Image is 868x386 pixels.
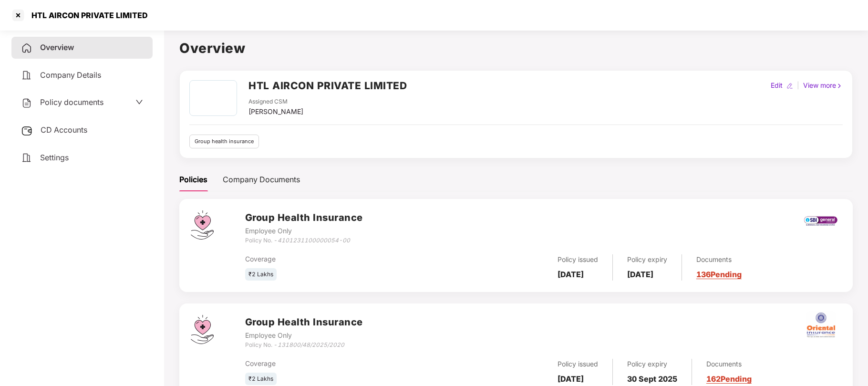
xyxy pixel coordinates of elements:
[223,174,300,186] div: Company Documents
[245,358,444,369] div: Coverage
[696,270,742,279] a: 136 Pending
[278,341,344,348] i: 131800/48/2025/2020
[40,153,69,162] span: Settings
[135,98,143,106] span: down
[627,254,667,265] div: Policy expiry
[26,10,148,20] div: HTL AIRCON PRIVATE LIMITED
[21,97,32,109] img: svg+xml;base64,PHN2ZyB4bWxucz0iaHR0cDovL3d3dy53My5vcmcvMjAwMC9zdmciIHdpZHRoPSIyNCIgaGVpZ2h0PSIyNC...
[627,270,653,279] b: [DATE]
[248,106,303,117] div: [PERSON_NAME]
[21,152,32,164] img: svg+xml;base64,PHN2ZyB4bWxucz0iaHR0cDovL3d3dy53My5vcmcvMjAwMC9zdmciIHdpZHRoPSIyNCIgaGVpZ2h0PSIyNC...
[627,374,677,384] b: 30 Sept 2025
[245,330,363,341] div: Employee Only
[804,214,838,227] img: sbi.png
[21,70,32,81] img: svg+xml;base64,PHN2ZyB4bWxucz0iaHR0cDovL3d3dy53My5vcmcvMjAwMC9zdmciIHdpZHRoPSIyNCIgaGVpZ2h0PSIyNC...
[558,374,584,384] b: [DATE]
[245,236,363,245] div: Policy No. -
[40,97,103,107] span: Policy documents
[245,210,363,225] h3: Group Health Insurance
[769,80,785,91] div: Edit
[801,80,845,91] div: View more
[191,210,214,240] img: svg+xml;base64,PHN2ZyB4bWxucz0iaHR0cDovL3d3dy53My5vcmcvMjAwMC9zdmciIHdpZHRoPSI0Ny43MTQiIGhlaWdodD...
[558,254,598,265] div: Policy issued
[189,135,259,148] div: Group health insurance
[836,83,843,89] img: rightIcon
[179,174,207,186] div: Policies
[795,80,801,91] div: |
[21,125,33,136] img: svg+xml;base64,PHN2ZyB3aWR0aD0iMjUiIGhlaWdodD0iMjQiIHZpZXdCb3g9IjAgMCAyNSAyNCIgZmlsbD0ibm9uZSIgeG...
[191,315,214,344] img: svg+xml;base64,PHN2ZyB4bWxucz0iaHR0cDovL3d3dy53My5vcmcvMjAwMC9zdmciIHdpZHRoPSI0Ny43MTQiIGhlaWdodD...
[248,78,407,94] h2: HTL AIRCON PRIVATE LIMITED
[179,38,853,59] h1: Overview
[696,254,742,265] div: Documents
[786,83,793,89] img: editIcon
[558,270,584,279] b: [DATE]
[248,97,303,106] div: Assigned CSM
[40,70,101,80] span: Company Details
[804,308,837,342] img: oi.png
[706,359,752,369] div: Documents
[40,42,74,52] span: Overview
[21,42,32,54] img: svg+xml;base64,PHN2ZyB4bWxucz0iaHR0cDovL3d3dy53My5vcmcvMjAwMC9zdmciIHdpZHRoPSIyNCIgaGVpZ2h0PSIyNC...
[706,374,752,384] a: 162 Pending
[558,359,598,369] div: Policy issued
[278,237,350,244] i: 4101231100000054-00
[627,359,677,369] div: Policy expiry
[41,125,87,135] span: CD Accounts
[245,254,444,264] div: Coverage
[245,373,277,386] div: ₹2 Lakhs
[245,315,363,330] h3: Group Health Insurance
[245,226,363,236] div: Employee Only
[245,341,363,350] div: Policy No. -
[245,268,277,281] div: ₹2 Lakhs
